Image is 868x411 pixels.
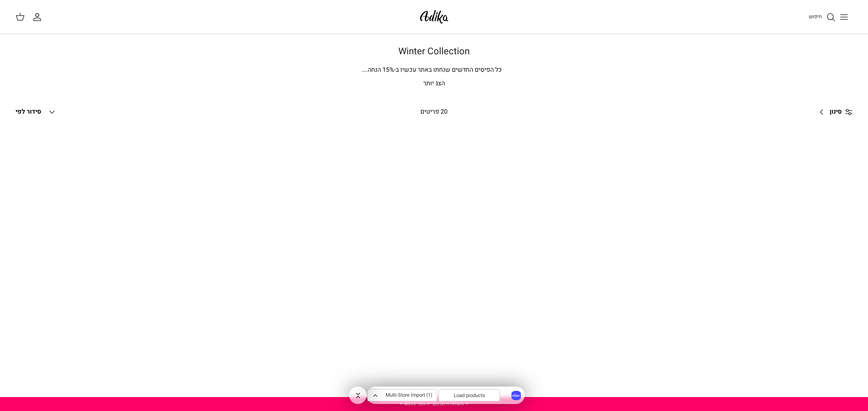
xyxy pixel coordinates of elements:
[33,12,45,22] a: החשבון שלי
[835,9,852,26] button: Toggle menu
[439,389,500,401] button: Load products
[362,65,394,74] span: % הנחה.
[15,104,57,121] button: סידור לפי
[394,65,502,74] span: כל הפיסים החדשים שנחתו באתר עכשיו ב-
[809,13,822,20] span: חיפוש
[163,46,705,57] h1: Winter Collection
[814,103,852,121] a: סינון
[15,107,41,116] span: סידור לפי
[418,8,451,26] img: Adika IL
[163,79,705,89] p: הצג יותר
[809,12,835,22] a: חיפוש
[389,391,432,399] span: Multi-Store Import (1)
[382,65,389,74] span: 15
[830,107,842,117] span: סינון
[339,107,529,117] div: 20 פריטים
